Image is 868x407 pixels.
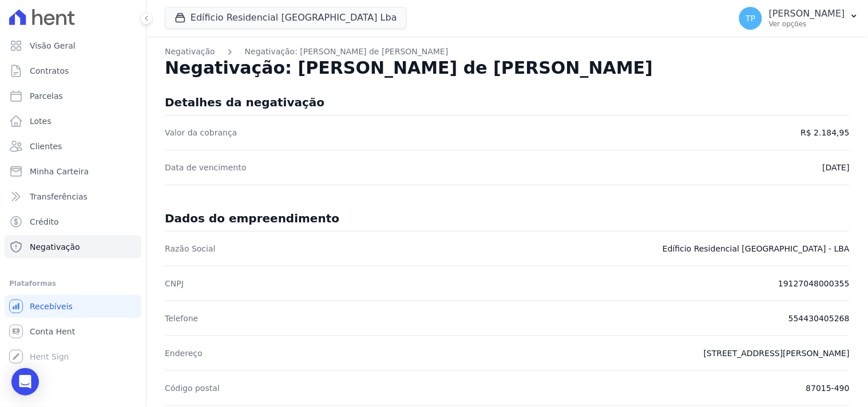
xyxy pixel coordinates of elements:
[5,85,141,107] a: Parcelas
[165,208,850,229] h2: Dados do empreendimento
[5,135,141,158] a: Clientes
[769,19,845,29] p: Ver opções
[165,46,850,58] nav: Breadcrumb
[30,326,75,337] span: Conta Hent
[11,368,39,396] div: Open Intercom Messenger
[165,348,203,359] dt: Endereço
[769,8,845,19] p: [PERSON_NAME]
[5,34,141,57] a: Visão Geral
[823,162,850,173] dd: [DATE]
[746,14,756,22] span: TP
[5,185,141,208] a: Transferências
[30,216,59,228] span: Crédito
[165,92,850,113] h2: Detalhes da negativação
[5,110,141,133] a: Lotes
[663,243,850,254] dd: Edíficio Residencial [GEOGRAPHIC_DATA] - LBA
[165,278,184,289] dt: CNPJ
[165,127,237,138] dt: Valor da cobrança
[30,191,88,202] span: Transferências
[5,160,141,183] a: Minha Carteira
[165,243,215,254] dt: Razão Social
[5,295,141,318] a: Recebíveis
[730,2,868,34] button: TP [PERSON_NAME] Ver opções
[5,236,141,258] a: Negativação
[30,40,76,51] span: Visão Geral
[165,7,407,29] button: Edíficio Residencial [GEOGRAPHIC_DATA] Lba
[30,166,89,177] span: Minha Carteira
[165,46,215,58] a: Negativação
[165,313,198,324] dt: Telefone
[245,46,449,58] a: Negativação: [PERSON_NAME] de [PERSON_NAME]
[788,313,850,324] dd: 554430405268
[165,382,220,394] dt: Código postal
[30,241,80,253] span: Negativação
[5,210,141,233] a: Crédito
[778,278,850,289] dd: 19127048000355
[801,127,850,138] dd: R$ 2.184,95
[30,90,63,102] span: Parcelas
[30,301,73,312] span: Recebíveis
[5,320,141,343] a: Conta Hent
[806,382,850,394] dd: 87015-490
[704,348,850,359] dd: [STREET_ADDRESS][PERSON_NAME]
[9,277,137,290] div: Plataformas
[30,65,69,77] span: Contratos
[165,162,246,173] dt: Data de vencimento
[165,58,850,78] h2: Negativação: [PERSON_NAME] de [PERSON_NAME]
[30,115,51,127] span: Lotes
[5,59,141,82] a: Contratos
[30,141,62,152] span: Clientes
